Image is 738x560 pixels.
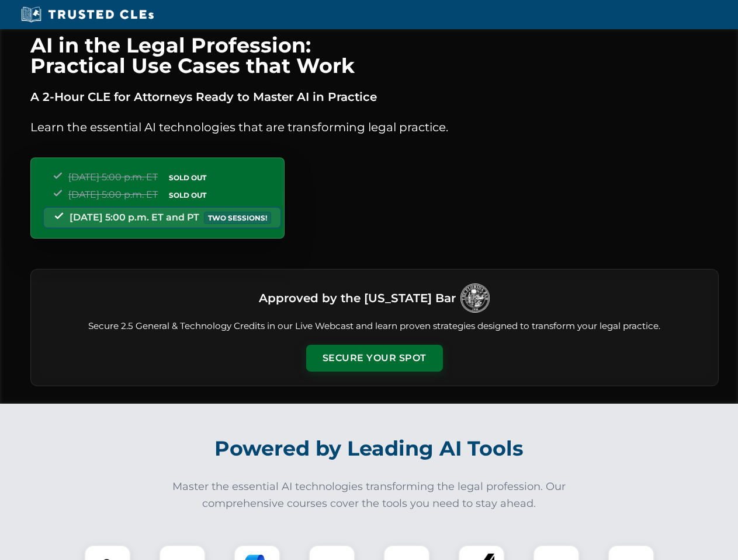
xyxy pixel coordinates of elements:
h3: Approved by the [US_STATE] Bar [259,288,456,309]
img: Logo [460,283,490,313]
p: Learn the essential AI technologies that are transforming legal practice. [30,118,719,136]
span: SOLD OUT [165,189,210,201]
span: [DATE] 5:00 p.m. ET [68,189,158,200]
p: A 2-Hour CLE for Attorneys Ready to Master AI in Practice [30,87,719,106]
h2: Powered by Leading AI Tools [46,428,693,469]
p: Master the essential AI technologies transforming the legal profession. Our comprehensive courses... [165,478,574,512]
span: SOLD OUT [165,171,210,184]
p: Secure 2.5 General & Technology Credits in our Live Webcast and learn proven strategies designed ... [45,320,704,333]
span: [DATE] 5:00 p.m. ET [68,171,158,183]
h1: AI in the Legal Profession: Practical Use Cases that Work [30,35,719,76]
button: Secure Your Spot [306,345,443,372]
img: Trusted CLEs [18,6,157,23]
